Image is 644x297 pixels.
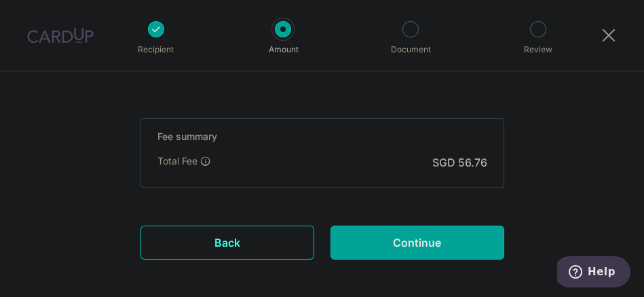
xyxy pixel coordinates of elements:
p: SGD 56.76 [432,154,487,171]
img: CardUp [27,27,94,43]
h5: Fee summary [157,130,487,143]
p: Amount [245,43,321,56]
iframe: Opens a widget where you can find more information [557,256,630,290]
a: Back [140,226,314,260]
input: Continue [330,226,504,260]
p: Recipient [118,43,194,56]
p: Document [373,43,449,56]
p: Review [500,43,576,56]
p: Total Fee [157,154,197,168]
